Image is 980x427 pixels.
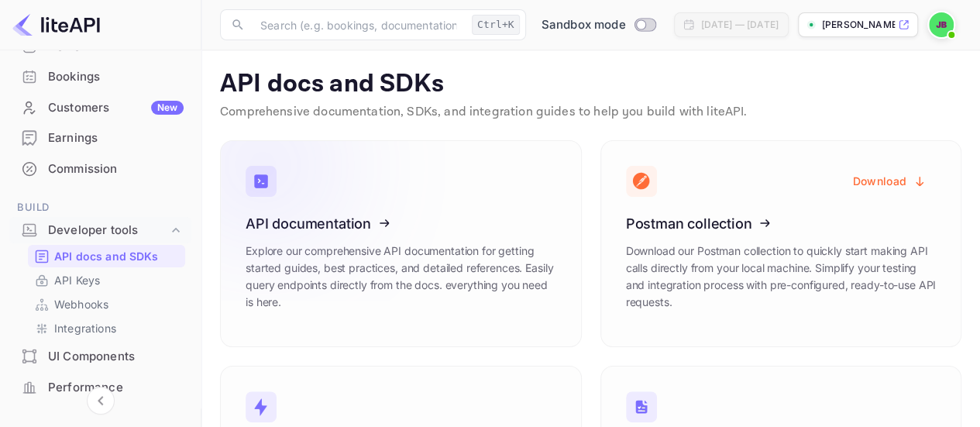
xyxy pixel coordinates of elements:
[54,320,116,336] p: Integrations
[34,320,179,336] a: Integrations
[9,62,191,92] div: Bookings
[220,140,582,347] a: API documentationExplore our comprehensive API documentation for getting started guides, best pra...
[28,269,185,291] div: API Keys
[34,248,179,264] a: API docs and SDKs
[822,18,895,32] p: [PERSON_NAME]-tdgkc.nui...
[9,62,191,91] a: Bookings
[9,217,191,244] div: Developer tools
[542,16,626,34] span: Sandbox mode
[220,69,961,100] p: API docs and SDKs
[9,93,191,122] a: CustomersNew
[54,296,108,312] p: Webhooks
[9,199,191,216] span: Build
[472,15,520,35] div: Ctrl+K
[87,387,115,415] button: Collapse navigation
[9,123,191,152] a: Earnings
[626,215,937,232] h3: Postman collection
[9,342,191,370] a: UI Components
[701,18,779,32] div: [DATE] — [DATE]
[9,32,191,60] a: Home
[9,342,191,372] div: UI Components
[12,12,100,37] img: LiteAPI logo
[9,93,191,123] div: CustomersNew
[844,166,936,196] button: Download
[48,99,184,117] div: Customers
[929,12,954,37] img: Justin Bossi
[9,154,191,184] div: Commission
[48,222,168,239] div: Developer tools
[9,373,191,403] div: Performance
[28,245,185,267] div: API docs and SDKs
[48,129,184,147] div: Earnings
[9,154,191,183] a: Commission
[28,293,185,315] div: Webhooks
[54,272,100,288] p: API Keys
[48,379,184,397] div: Performance
[54,248,159,264] p: API docs and SDKs
[535,16,662,34] div: Switch to Production mode
[9,123,191,153] div: Earnings
[34,296,179,312] a: Webhooks
[220,103,961,122] p: Comprehensive documentation, SDKs, and integration guides to help you build with liteAPI.
[151,101,184,115] div: New
[48,160,184,178] div: Commission
[9,373,191,401] a: Performance
[251,9,466,40] input: Search (e.g. bookings, documentation)
[48,348,184,366] div: UI Components
[34,272,179,288] a: API Keys
[28,317,185,339] div: Integrations
[626,243,937,311] p: Download our Postman collection to quickly start making API calls directly from your local machin...
[48,68,184,86] div: Bookings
